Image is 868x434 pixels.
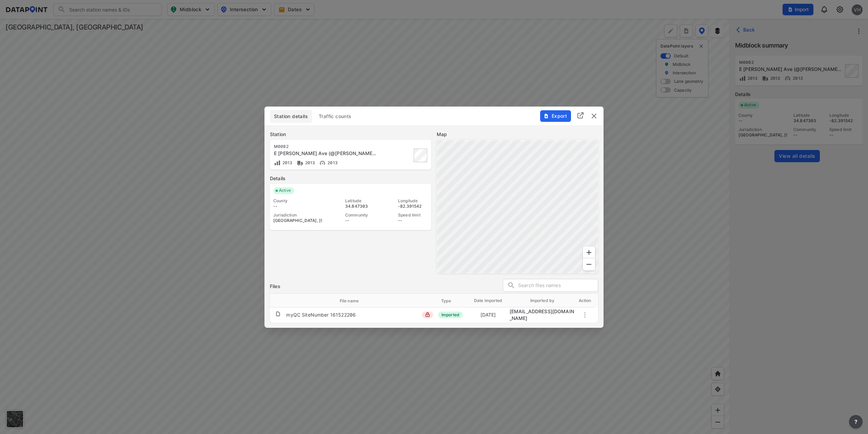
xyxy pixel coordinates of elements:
[585,260,593,268] svg: Zoom Out
[345,218,375,223] div: --
[425,312,430,317] img: lock_close.8fab59a9.svg
[590,112,598,120] img: close.efbf2170.svg
[590,112,598,120] button: delete
[467,294,510,307] th: Date imported
[326,160,338,165] span: 2013
[297,159,303,166] img: Vehicle class
[544,113,549,119] img: File%20-%20Download.70cf71cd.svg
[270,283,280,290] h3: Files
[398,212,428,218] div: Speed limit
[398,204,428,209] div: -82.391542
[849,415,863,429] button: more
[437,131,598,138] label: Map
[319,159,326,166] img: Vehicle speed
[319,113,352,120] span: Traffic counts
[270,175,431,182] label: Details
[276,187,294,194] span: Active
[303,160,315,165] span: 2013
[438,312,463,318] span: Imported
[585,248,593,257] svg: Zoom In
[345,204,375,209] div: 34.847303
[340,298,368,304] span: File name
[510,308,575,322] div: migration@data-point.io
[441,298,460,304] span: Type
[345,212,375,218] div: Community
[583,246,595,259] div: Zoom In
[853,418,859,426] span: ?
[270,110,598,123] div: basic tabs example
[398,218,428,223] div: --
[274,144,378,149] div: M0082
[274,159,281,166] img: Volume count
[576,111,585,119] img: full_screen.b7bf9a36.svg
[273,204,322,209] div: --
[274,150,378,157] div: E McBee Ave (@McDaniel Ave) [left turn onto McDaniel]
[575,294,595,307] th: Action
[286,312,356,318] div: myQC SiteNumber 161522206
[583,258,595,271] div: Zoom Out
[274,113,308,120] span: Station details
[345,198,375,204] div: Latitude
[518,281,598,291] input: Search files names
[398,198,428,204] div: Longitude
[540,110,571,122] button: Export
[270,131,431,138] label: Station
[273,212,322,218] div: Jurisdiction
[544,113,567,119] span: Export
[281,160,293,165] span: 2013
[467,308,510,321] td: [DATE]
[510,294,575,307] th: Imported by
[273,218,322,223] div: [GEOGRAPHIC_DATA], [GEOGRAPHIC_DATA]
[275,311,281,317] img: file.af1f9d02.svg
[273,198,322,204] div: County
